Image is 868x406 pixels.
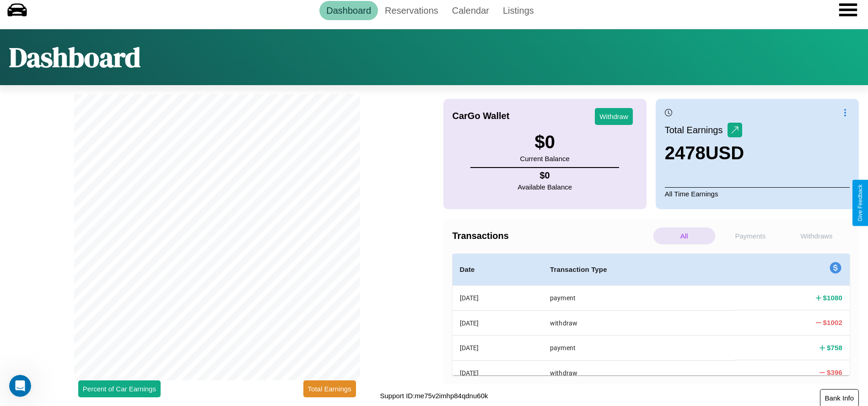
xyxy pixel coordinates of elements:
[786,227,847,244] p: Withdraws
[496,1,541,20] a: Listings
[78,380,161,397] button: Percent of Car Earnings
[665,143,744,163] h3: 2478 USD
[823,293,842,303] h4: $ 1080
[857,184,863,222] div: Give Feedback
[520,152,569,165] p: Current Balance
[543,360,734,385] th: withdraw
[543,310,734,335] th: withdraw
[319,1,378,20] a: Dashboard
[720,227,782,244] p: Payments
[653,227,715,244] p: All
[453,310,543,335] th: [DATE]
[453,360,543,385] th: [DATE]
[460,264,535,275] h4: Date
[453,286,543,311] th: [DATE]
[380,390,488,402] p: Support ID: me75v2imhp84qdnu60k
[518,170,572,181] h4: $ 0
[453,231,651,241] h4: Transactions
[595,108,633,125] button: Withdraw
[518,181,572,193] p: Available Balance
[9,38,140,76] h1: Dashboard
[445,1,496,20] a: Calendar
[520,132,569,152] h3: $ 0
[543,286,734,311] th: payment
[665,187,850,200] p: All Time Earnings
[827,343,842,352] h4: $ 758
[827,368,842,377] h4: $ 396
[543,336,734,360] th: payment
[550,264,727,275] h4: Transaction Type
[9,375,31,397] iframe: Intercom live chat
[823,318,842,327] h4: $ 1002
[303,380,356,397] button: Total Earnings
[665,122,728,138] p: Total Earnings
[378,1,445,20] a: Reservations
[453,336,543,360] th: [DATE]
[453,111,510,121] h4: CarGo Wallet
